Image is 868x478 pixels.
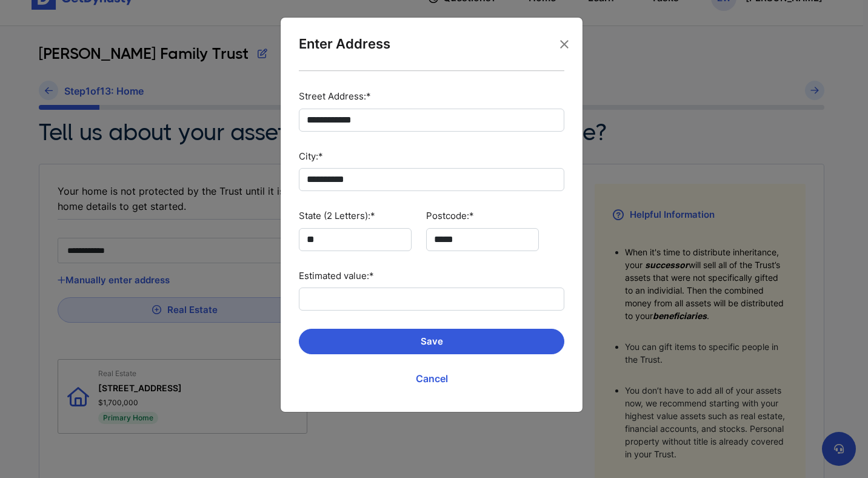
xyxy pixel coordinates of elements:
[299,150,323,164] label: City:*
[299,90,371,104] label: Street Address:*
[559,39,569,49] button: Close
[299,329,564,354] button: Save
[299,269,374,283] label: Estimated value:*
[299,363,564,394] a: Cancel
[426,209,474,223] label: Postcode:*
[299,36,390,52] div: Enter Address
[299,209,375,223] label: State (2 Letters):*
